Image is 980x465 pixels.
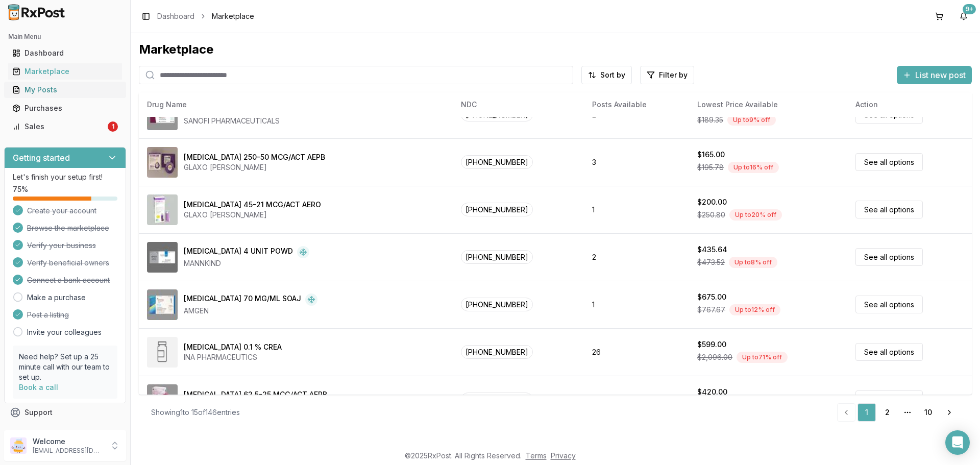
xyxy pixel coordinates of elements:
[13,152,70,164] h3: Getting started
[212,11,254,21] span: Marketplace
[147,242,178,273] img: Afrezza 4 UNIT POWD
[4,100,126,116] button: Purchases
[697,115,723,125] span: $189.35
[157,11,254,21] nav: breadcrumb
[551,451,576,460] a: Privacy
[461,250,533,264] span: [PHONE_NUMBER]
[697,210,725,220] span: $250.80
[27,240,96,251] span: Verify your business
[24,426,59,436] span: Feedback
[139,41,972,58] div: Marketplace
[640,66,694,84] button: Filter by
[584,186,689,233] td: 1
[147,194,178,225] img: Advair HFA 45-21 MCG/ACT AERO
[4,82,126,98] button: My Posts
[184,162,325,173] div: GLAXO [PERSON_NAME]
[4,63,126,80] button: Marketplace
[4,403,126,422] button: Support
[584,376,689,423] td: 10
[27,292,86,303] a: Make a purchase
[584,92,689,117] th: Posts Available
[108,121,118,132] div: 1
[729,304,780,315] div: Up to 12 % off
[855,201,923,218] a: See all options
[461,345,533,359] span: [PHONE_NUMBER]
[461,155,533,169] span: [PHONE_NUMBER]
[184,246,293,258] div: [MEDICAL_DATA] 4 UNIT POWD
[12,103,118,113] div: Purchases
[939,403,960,422] a: Go to next page
[4,4,69,20] img: RxPost Logo
[151,407,240,418] div: Showing 1 to 15 of 146 entries
[13,184,28,194] span: 75 %
[697,292,726,302] div: $675.00
[4,45,126,61] button: Dashboard
[147,147,178,178] img: Advair Diskus 250-50 MCG/ACT AEPB
[27,275,110,285] span: Connect a bank account
[689,92,847,117] th: Lowest Price Available
[584,138,689,186] td: 3
[27,206,96,216] span: Create your account
[729,257,777,268] div: Up to 8 % off
[461,393,533,406] span: [PHONE_NUMBER]
[600,70,625,80] span: Sort by
[10,437,27,454] img: User avatar
[945,430,970,455] div: Open Intercom Messenger
[453,92,584,117] th: NDC
[697,197,727,207] div: $200.00
[461,203,533,216] span: [PHONE_NUMBER]
[12,85,118,95] div: My Posts
[12,121,106,132] div: Sales
[184,293,301,306] div: [MEDICAL_DATA] 70 MG/ML SOAJ
[8,81,122,99] a: My Posts
[184,352,282,362] div: INA PHARMACEUTICS
[963,4,976,14] div: 9+
[184,210,321,220] div: GLAXO [PERSON_NAME]
[147,289,178,320] img: Aimovig 70 MG/ML SOAJ
[147,337,178,368] img: Amcinonide 0.1 % CREA
[697,244,727,255] div: $435.64
[857,403,876,422] a: 1
[729,209,782,221] div: Up to 20 % off
[847,92,972,117] th: Action
[4,422,126,440] button: Feedback
[4,118,126,135] button: Sales1
[184,116,327,126] div: SANOFI PHARMACEUTICALS
[33,447,104,455] p: [EMAIL_ADDRESS][DOMAIN_NAME]
[584,281,689,328] td: 1
[12,66,118,77] div: Marketplace
[147,384,178,415] img: Anoro Ellipta 62.5-25 MCG/ACT AEPB
[837,403,960,422] nav: pagination
[855,248,923,266] a: See all options
[915,69,966,81] span: List new post
[8,44,122,62] a: Dashboard
[19,352,111,382] p: Need help? Set up a 25 minute call with our team to set up.
[855,343,923,361] a: See all options
[581,66,632,84] button: Sort by
[27,223,109,233] span: Browse the marketplace
[8,62,122,81] a: Marketplace
[461,298,533,311] span: [PHONE_NUMBER]
[27,327,102,337] a: Invite your colleagues
[697,162,724,173] span: $195.78
[584,233,689,281] td: 2
[526,451,547,460] a: Terms
[157,11,194,21] a: Dashboard
[184,389,327,400] div: [MEDICAL_DATA] 62.5-25 MCG/ACT AEPB
[139,92,453,117] th: Drug Name
[727,114,776,126] div: Up to 9 % off
[13,172,117,182] p: Let's finish your setup first!
[697,387,727,397] div: $420.00
[659,70,688,80] span: Filter by
[897,66,972,84] button: List new post
[184,258,309,268] div: MANNKIND
[697,352,732,362] span: $2,096.00
[184,342,282,352] div: [MEDICAL_DATA] 0.1 % CREA
[8,99,122,117] a: Purchases
[855,296,923,313] a: See all options
[33,436,104,447] p: Welcome
[184,152,325,162] div: [MEDICAL_DATA] 250-50 MCG/ACT AEPB
[697,257,725,267] span: $473.52
[855,153,923,171] a: See all options
[584,328,689,376] td: 26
